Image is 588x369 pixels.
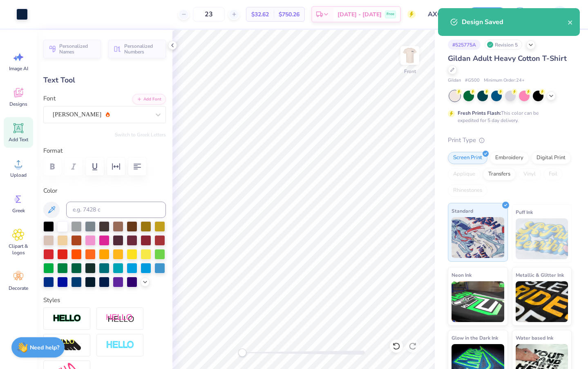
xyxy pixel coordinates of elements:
[537,6,572,22] a: KN
[66,202,166,218] input: e.g. 7428 c
[115,131,166,138] button: Switch to Greek Letters
[448,77,461,84] span: Gildan
[516,208,533,216] span: Puff Ink
[9,65,28,72] span: Image AI
[251,10,269,19] span: $32.62
[462,17,568,27] div: Design Saved
[458,109,558,124] div: This color can be expedited for 5 day delivery.
[53,339,81,352] img: 3D Illusion
[452,281,504,322] img: Neon Ink
[106,340,134,350] img: Negative Space
[9,101,27,107] span: Designs
[458,110,501,116] strong: Fresh Prints Flash:
[193,7,225,22] input: – –
[516,218,568,259] img: Puff Ink
[448,168,481,180] div: Applique
[490,152,529,164] div: Embroidery
[279,10,300,19] span: $750.26
[448,53,567,63] span: Gildan Adult Heavy Cotton T-Shirt
[338,10,382,19] span: [DATE] - [DATE]
[516,281,568,322] img: Metallic & Glitter Ink
[106,313,134,324] img: Shadow
[448,136,572,145] div: Print Type
[108,40,166,58] button: Personalized Numbers
[43,186,166,196] label: Color
[402,47,418,64] img: Front
[5,243,32,256] span: Clipart & logos
[465,77,480,84] span: # G500
[543,168,563,180] div: Foil
[53,314,81,323] img: Stroke
[568,17,573,27] button: close
[132,94,166,104] button: Add Font
[516,271,564,279] span: Metallic & Glitter Ink
[59,43,96,55] span: Personalized Names
[448,184,487,197] div: Rhinestones
[124,43,161,55] span: Personalized Numbers
[518,168,541,180] div: Vinyl
[10,172,27,178] span: Upload
[452,217,504,258] img: Standard
[448,40,481,50] div: # 525775A
[30,344,59,351] strong: Need help?
[485,40,522,50] div: Revision 5
[387,11,394,17] span: Free
[9,136,28,143] span: Add Text
[484,77,525,84] span: Minimum Order: 24 +
[448,152,487,164] div: Screen Print
[9,285,28,291] span: Decorate
[483,168,516,180] div: Transfers
[531,152,571,164] div: Digital Print
[452,271,472,279] span: Neon Ink
[552,6,568,22] img: Kayleigh Nario
[404,68,416,75] div: Front
[12,207,25,214] span: Greek
[516,333,553,342] span: Water based Ink
[43,40,101,58] button: Personalized Names
[452,207,473,215] span: Standard
[452,333,498,342] span: Glow in the Dark Ink
[43,94,56,103] label: Font
[422,6,462,22] input: Untitled Design
[238,349,246,357] div: Accessibility label
[43,75,166,86] div: Text Tool
[43,296,60,305] label: Styles
[43,146,166,156] label: Format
